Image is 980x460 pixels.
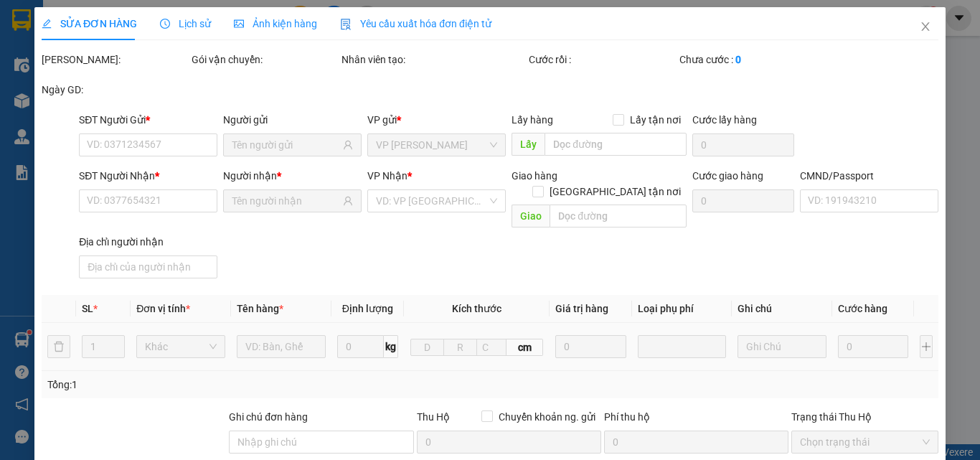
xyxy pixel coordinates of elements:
[223,112,362,128] div: Người gửi
[555,303,608,314] span: Giá trị hàng
[237,335,326,358] input: VD: Bàn, Ghế
[679,52,826,67] div: Chưa cước :
[42,82,189,98] div: Ngày GD:
[920,21,931,32] span: close
[623,112,686,128] span: Lấy tận nơi
[493,409,601,425] span: Chuyển khoản ng. gửi
[800,168,938,184] div: CMND/Passport
[367,170,407,182] span: VP Nhận
[555,335,626,358] input: 0
[47,377,380,393] div: Tổng: 1
[692,189,794,212] input: Cước giao hàng
[234,19,244,29] span: picture
[82,303,93,314] span: SL
[692,170,763,182] label: Cước giao hàng
[237,303,283,314] span: Tên hàng
[545,133,686,156] input: Dọc đường
[343,196,353,206] span: user
[42,52,189,67] div: [PERSON_NAME]:
[234,18,317,29] span: Ảnh kiện hàng
[79,168,217,184] div: SĐT Người Nhận
[376,134,497,156] span: VP Ngọc Hồi
[604,409,788,431] div: Phí thu hộ
[229,431,413,454] input: Ghi chú đơn hàng
[160,18,211,29] span: Lịch sử
[384,335,398,358] span: kg
[905,7,946,47] button: Close
[550,205,686,227] input: Dọc đường
[42,19,52,29] span: edit
[416,411,449,423] span: Thu Hộ
[452,303,501,314] span: Kích thước
[443,339,477,356] input: R
[791,409,938,425] div: Trạng thái Thu Hộ
[192,52,339,67] div: Gói vận chuyển:
[232,137,340,153] input: Tên người gửi
[512,170,557,182] span: Giao hàng
[543,184,686,200] span: [GEOGRAPHIC_DATA] tận nơi
[512,205,550,227] span: Giao
[735,54,740,65] b: 0
[340,19,352,30] img: icon
[79,112,217,128] div: SĐT Người Gửi
[476,339,507,356] input: C
[692,133,794,156] input: Cước lấy hàng
[160,19,170,29] span: clock-circle
[529,52,676,67] div: Cước rồi :
[79,255,217,278] input: Địa chỉ của người nhận
[340,18,491,29] span: Yêu cầu xuất hóa đơn điện tử
[512,114,553,126] span: Lấy hàng
[800,431,930,453] span: Chọn trạng thái
[223,168,362,184] div: Người nhận
[42,18,137,29] span: SỬA ĐƠN HÀNG
[343,140,353,150] span: user
[692,114,756,126] label: Cước lấy hàng
[507,339,543,356] span: cm
[410,339,444,356] input: D
[229,411,308,423] label: Ghi chú đơn hàng
[47,335,70,358] button: delete
[79,234,217,250] div: Địa chỉ người nhận
[232,193,340,209] input: Tên người nhận
[631,295,732,323] th: Loại phụ phí
[838,303,887,314] span: Cước hàng
[341,52,526,67] div: Nhân viên tạo:
[136,303,190,314] span: Đơn vị tính
[367,112,506,128] div: VP gửi
[732,295,832,323] th: Ghi chú
[512,133,545,156] span: Lấy
[145,336,217,357] span: Khác
[920,335,933,358] button: plus
[838,335,908,358] input: 0
[342,303,393,314] span: Định lượng
[738,335,826,358] input: Ghi Chú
